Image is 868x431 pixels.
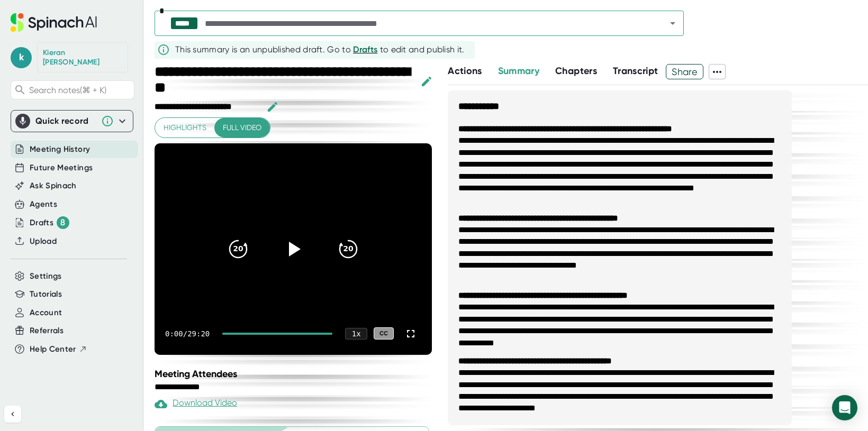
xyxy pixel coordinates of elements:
button: Help Center [30,343,87,355]
div: Meeting Attendees [155,368,435,380]
div: Kieran Donohue [43,48,122,67]
span: Drafts [353,44,377,54]
span: Chapters [555,65,597,77]
span: Actions [448,65,482,77]
div: CC [374,327,394,340]
button: Agents [30,198,57,210]
button: Future Meetings [30,162,93,174]
button: Ask Spinach [30,180,77,192]
button: Full video [214,118,270,137]
span: Full video [223,121,261,134]
button: Meeting History [30,143,90,155]
button: Drafts 8 [30,216,69,229]
button: Highlights [155,118,215,137]
span: Search notes (⌘ + K) [29,85,131,95]
button: Account [30,307,62,319]
div: This summary is an unpublished draft. Go to to edit and publish it. [175,43,465,56]
span: Share [666,62,703,81]
button: Summary [498,64,539,78]
span: Help Center [30,343,76,355]
button: Settings [30,270,62,282]
button: Tutorials [30,288,62,300]
span: k [11,47,32,68]
div: 0:00 / 29:20 [165,329,210,338]
div: 8 [57,216,69,229]
div: Quick record [35,116,96,126]
div: Quick record [15,111,129,132]
button: Actions [448,64,482,78]
div: 1 x [345,328,367,340]
button: Transcript [613,64,658,78]
span: Transcript [613,65,658,77]
button: Referrals [30,325,64,337]
div: Download Video [155,398,237,410]
button: Share [666,64,703,79]
div: Open Intercom Messenger [832,395,857,420]
button: Chapters [555,64,597,78]
button: Open [665,16,680,31]
span: Highlights [164,121,206,134]
span: Summary [498,65,539,77]
button: Collapse sidebar [4,406,21,423]
button: Drafts [353,43,377,56]
button: Upload [30,235,57,247]
div: Drafts [30,216,69,229]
